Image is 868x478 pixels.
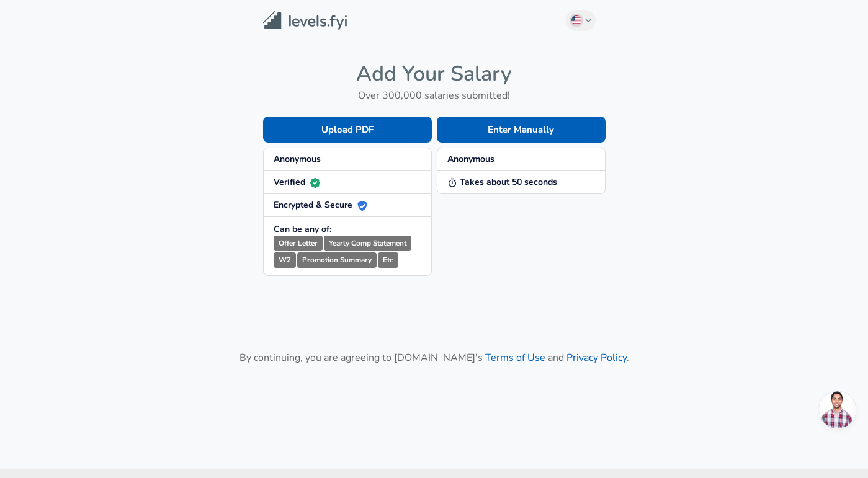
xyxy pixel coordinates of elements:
small: W2 [274,252,296,268]
img: Levels.fyi [263,11,347,30]
small: Etc [378,252,398,268]
strong: Anonymous [447,153,494,165]
h4: Add Your Salary [263,61,606,87]
a: Privacy Policy [566,351,627,365]
button: Enter Manually [437,117,606,143]
button: English (US) [566,10,596,31]
img: English (US) [571,15,581,25]
small: Promotion Summary [297,252,377,268]
strong: Encrypted & Secure [274,199,367,211]
small: Offer Letter [274,236,323,251]
div: Open chat [819,391,856,428]
a: Terms of Use [485,351,545,365]
button: Upload PDF [263,117,432,143]
strong: Takes about 50 seconds [447,176,557,188]
strong: Anonymous [274,153,321,165]
strong: Can be any of: [274,223,331,235]
strong: Verified [274,176,320,188]
small: Yearly Comp Statement [324,236,411,251]
h6: Over 300,000 salaries submitted! [263,87,606,104]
